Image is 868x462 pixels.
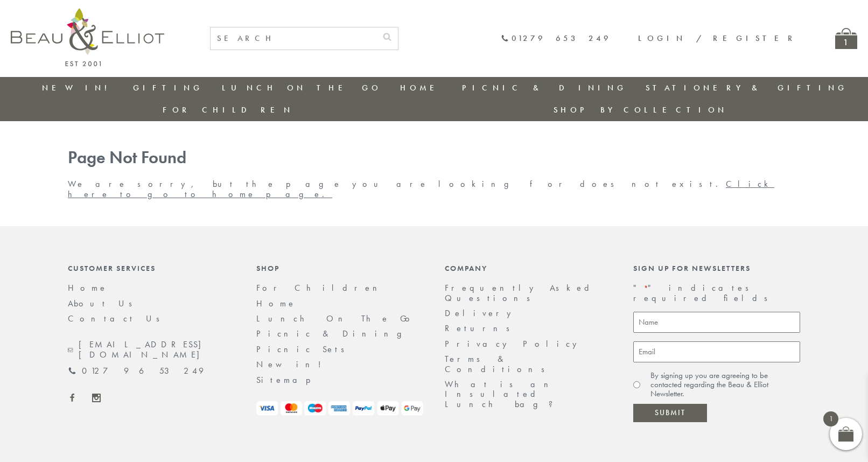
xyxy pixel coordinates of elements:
[835,28,857,49] a: 1
[256,313,416,324] a: Lunch On The Go
[554,104,727,115] a: Shop by collection
[633,404,707,422] input: Submit
[445,353,552,374] a: Terms & Conditions
[823,411,838,426] span: 1
[68,282,108,293] a: Home
[256,401,423,416] img: payment-logos.png
[133,82,203,93] a: Gifting
[638,33,797,44] a: Login / Register
[68,178,774,199] a: Click here to go to home page.
[633,283,800,303] p: " " indicates required fields
[445,307,517,319] a: Delivery
[68,340,235,360] a: [EMAIL_ADDRESS][DOMAIN_NAME]
[501,34,611,43] a: 01279 653 249
[646,82,848,93] a: Stationery & Gifting
[211,27,376,50] input: SEARCH
[633,264,800,272] div: Sign up for newsletters
[11,8,164,66] img: logo
[68,148,800,168] h1: Page Not Found
[633,312,800,333] input: Name
[445,264,612,272] div: Company
[256,328,412,339] a: Picnic & Dining
[57,148,811,199] div: We are sorry, but the page you are looking for does not exist.
[256,374,325,386] a: Sitemap
[445,282,596,303] a: Frequently Asked Questions
[163,104,293,115] a: For Children
[633,341,800,362] input: Email
[256,344,352,355] a: Picnic Sets
[445,338,583,349] a: Privacy Policy
[68,264,235,272] div: Customer Services
[650,371,800,399] label: By signing up you are agreeing to be contacted regarding the Beau & Elliot Newsletter.
[42,82,114,93] a: New in!
[400,82,443,93] a: Home
[68,298,139,309] a: About Us
[462,82,627,93] a: Picnic & Dining
[256,298,296,309] a: Home
[256,282,386,293] a: For Children
[445,379,562,410] a: What is an Insulated Lunch bag?
[256,359,329,370] a: New in!
[68,313,167,324] a: Contact Us
[68,366,204,376] a: 01279 653 249
[222,82,381,93] a: Lunch On The Go
[445,323,517,334] a: Returns
[256,264,423,272] div: Shop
